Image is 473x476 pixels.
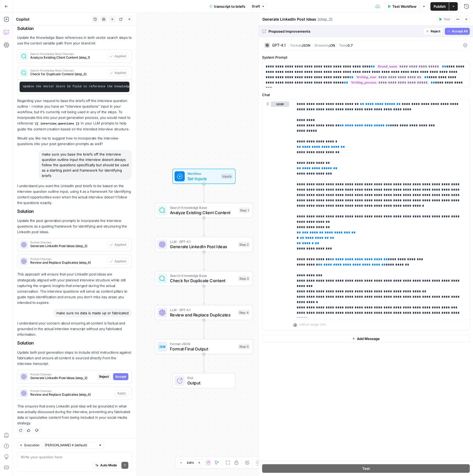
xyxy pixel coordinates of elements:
p: Would you like me to suggest how to incorporate the interview questions into your post generation... [17,135,132,147]
span: Reject [99,374,109,379]
button: Accept [113,373,128,380]
button: Test [436,16,453,23]
g: Edge from step_4 to step_5 [203,320,205,338]
div: GPT-4.1 [272,43,286,47]
span: Format JSON [170,341,236,346]
span: Search Knowledge Base [170,205,236,210]
div: Inputs [221,173,233,179]
p: This approach will ensure that your LinkedIn post ideas are strategically aligned with your plann... [17,271,132,305]
p: Update the Knowledge Base references in both vector search steps to use the correct variable path... [17,35,132,46]
span: Test Workflow [392,4,416,9]
span: Generate LinkedIn Post Ideas (step_2) [30,376,95,380]
span: Proposed Improvements [269,29,421,34]
span: Applied [114,242,126,247]
p: This ensures that every LinkedIn post idea will be grounded in what was actually discussed during... [17,403,132,426]
g: Edge from step_1 to step_2 [203,218,205,236]
span: | [310,42,314,48]
div: Step 1 [239,207,250,213]
code: Update the Vector Store ID field to reference the knowledge base ID from the brand kit: `{{ brand... [23,85,248,88]
span: ( step_2 ) [318,17,333,22]
div: LLM · GPT-4.1Generate LinkedIn Post IdeasStep 2 [155,237,253,252]
span: LLM · GPT-4.1 [170,307,235,312]
h2: Solution [17,209,132,214]
span: Workflow [187,171,219,176]
button: Draft [249,3,267,10]
div: Copilot [16,17,90,22]
span: Search Knowledge Base Changes [30,69,105,72]
span: Test [362,466,370,471]
div: WorkflowSet InputsInputs [155,169,253,184]
span: Auto Mode [100,463,117,468]
p: Update the post generation prompts to incorporate the interview questions as a guiding framework ... [17,218,132,235]
label: Chat [262,92,470,97]
span: Applied [114,70,126,75]
g: Edge from step_5 to end [203,354,205,372]
button: Test Workflow [384,2,420,11]
span: Add Message [357,336,380,341]
span: Review and Replace Duplicates (step_4) [30,260,105,265]
span: Prompt Changes [30,258,105,260]
button: Applied [107,241,128,248]
button: Publish [430,2,449,11]
span: Review and Replace Duplicates [170,312,235,318]
g: Edge from step_3 to step_4 [203,286,205,304]
span: LLM · GPT-4.1 [170,239,236,244]
span: Analyze Existing Client Content (step_1) [30,55,105,60]
button: Add Message [262,335,470,343]
button: Accept All [445,28,470,35]
span: Draft [252,4,260,9]
button: Reject [423,28,443,35]
button: Apply [115,390,128,397]
span: Format Final Output [170,346,236,352]
div: Step 5 [238,344,250,349]
span: Apply [117,391,126,396]
span: Analyze Existing Client Content [170,209,236,216]
h2: Solution [17,341,132,346]
p: I understand you want the LinkedIn post briefs to be based on the interview question outline inpu... [17,183,132,206]
span: | [335,42,339,48]
div: EndOutput [155,373,253,388]
span: End [187,375,230,380]
span: Publish [434,4,446,9]
span: | [288,42,290,48]
div: LLM · GPT-4.1Review and Replace DuplicatesStep 4 [155,305,253,320]
span: Applied [114,259,126,264]
p: Regarding your request to base the briefs off the interview question outline - I notice you have ... [17,98,132,132]
span: transcript to briefs [214,4,245,9]
span: Prompt Changes [30,390,113,392]
span: Test [444,17,450,22]
input: Claude Sonnet 4 (default) [45,443,96,448]
div: make sure no data is made up or fabricated [53,309,132,317]
span: Check for Duplicate Content (step_3) [30,72,105,77]
div: Step 3 [238,276,250,281]
div: Search Knowledge BaseCheck for Duplicate ContentStep 3 [155,271,253,286]
span: Temp [339,43,348,47]
div: Format JSONFormat Final OutputStep 5 [155,339,253,354]
span: Search Knowledge Base Changes [30,52,105,55]
div: Step 4 [238,310,250,315]
p: Update both post generation steps to include strict instructions against fabrication and ensure a... [17,350,132,367]
span: Streaming [314,43,330,47]
p: I understand your concern about ensuring all content is factual and grounded in the actual interv... [17,320,132,337]
span: Accept [115,374,126,379]
g: Edge from step_2 to step_3 [203,252,205,270]
span: JSON [301,43,310,47]
button: Execution [17,442,42,449]
button: user [271,101,289,107]
div: make sure you base the briefs off the interview question outline input the interview doesnt alway... [39,150,132,180]
label: System Prompt [262,55,470,60]
span: Generate LinkedIn Post Ideas [170,243,236,250]
span: Search Knowledge Base [170,273,236,278]
button: Auto Mode [93,462,119,469]
span: Prompt Changes [30,373,95,376]
g: Edge from start to step_1 [203,184,205,202]
button: transcript to briefs [206,2,248,11]
button: Test [262,464,470,473]
button: Reject [97,373,111,380]
button: Applied [107,258,128,265]
span: Reject [431,29,440,34]
code: {{ interview_questions }} [33,122,81,125]
span: 0.7 [348,43,353,47]
button: Applied [107,53,128,60]
span: Format [290,43,301,47]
